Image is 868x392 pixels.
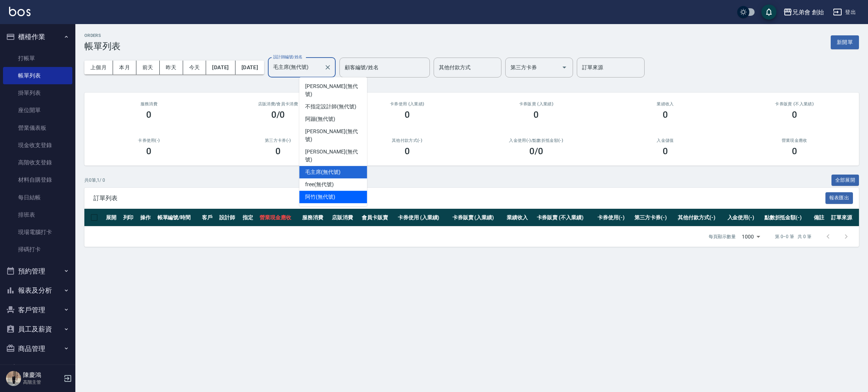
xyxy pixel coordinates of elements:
[223,102,334,106] h2: 店販消費 /會員卡消費
[3,300,72,320] button: 客戶管理
[3,319,72,339] button: 員工及薪資
[596,209,633,226] th: 卡券使用(-)
[761,5,776,20] button: save
[305,168,341,176] span: 毛主席 (無代號)
[831,35,859,49] button: 新開單
[481,102,592,106] h2: 卡券販賣 (入業績)
[23,379,61,386] p: 高階主管
[451,209,505,226] th: 卡券販賣 (入業績)
[330,209,360,226] th: 店販消費
[84,61,113,74] button: 上個月
[93,138,205,143] h2: 卡券使用(-)
[146,109,151,120] h3: 0
[3,84,72,102] a: 掛單列表
[3,189,72,206] a: 每日結帳
[831,38,859,46] a: 新開單
[3,154,72,171] a: 高階收支登錄
[305,103,356,111] span: 不指定設計師 (無代號)
[275,146,281,156] h3: 0
[305,128,361,143] span: [PERSON_NAME] (無代號)
[146,146,151,156] h3: 0
[84,177,105,184] p: 共 0 筆, 1 / 0
[300,209,330,226] th: 服務消費
[121,209,139,226] th: 列印
[775,233,811,240] p: 第 0–0 筆 共 0 筆
[138,209,156,226] th: 操作
[529,146,543,156] h3: 0 /0
[241,209,258,226] th: 指定
[305,115,335,123] span: 阿蹦 (無代號)
[812,209,829,226] th: 備註
[831,175,859,186] button: 全部展開
[792,8,824,17] div: 兄弟會 創始
[3,241,72,258] a: 掃碼打卡
[223,138,334,143] h2: 第三方卡券(-)
[136,61,160,74] button: 前天
[780,5,827,20] button: 兄弟會 創始
[3,137,72,154] a: 現金收支登錄
[3,223,72,241] a: 現場電腦打卡
[792,109,797,120] h3: 0
[633,209,676,226] th: 第三方卡券(-)
[533,109,539,120] h3: 0
[113,61,136,74] button: 本月
[610,102,721,106] h2: 業績收入
[23,371,61,379] h5: 陳慶鴻
[763,209,812,226] th: 點數折抵金額(-)
[183,61,206,74] button: 今天
[739,226,763,247] div: 1000
[3,27,72,47] button: 櫃檯作業
[830,5,859,19] button: 登出
[726,209,763,226] th: 入金使用(-)
[739,138,850,143] h2: 營業現金應收
[93,194,825,202] span: 訂單列表
[6,371,21,386] img: Person
[535,209,596,226] th: 卡券販賣 (不入業績)
[709,233,736,240] p: 每頁顯示數量
[235,61,264,74] button: [DATE]
[663,146,668,156] h3: 0
[156,209,200,226] th: 帳單編號/時間
[505,209,535,226] th: 業績收入
[3,281,72,300] button: 報表及分析
[84,33,121,38] h2: ORDERS
[206,61,235,74] button: [DATE]
[200,209,217,226] th: 客戶
[3,171,72,188] a: 材料自購登錄
[3,119,72,137] a: 營業儀表板
[160,61,183,74] button: 昨天
[663,109,668,120] h3: 0
[792,146,797,156] h3: 0
[258,209,300,226] th: 營業現金應收
[322,62,333,73] button: Clear
[104,209,121,226] th: 展開
[825,192,853,204] button: 報表匯出
[3,261,72,281] button: 預約管理
[84,41,121,52] h3: 帳單列表
[271,109,285,120] h3: 0/0
[3,339,72,359] button: 商品管理
[558,61,570,73] button: Open
[405,146,410,156] h3: 0
[305,148,361,164] span: [PERSON_NAME] (無代號)
[825,194,853,201] a: 報表匯出
[305,193,335,201] span: 阿竹 (無代號)
[610,138,721,143] h2: 入金儲值
[351,102,463,106] h2: 卡券使用 (入業績)
[3,102,72,119] a: 座位開單
[273,54,303,60] label: 設計師編號/姓名
[9,7,31,16] img: Logo
[481,138,592,143] h2: 入金使用(-) /點數折抵金額(-)
[360,209,396,226] th: 會員卡販賣
[3,67,72,84] a: 帳單列表
[305,82,361,98] span: [PERSON_NAME] (無代號)
[351,138,463,143] h2: 其他付款方式(-)
[305,181,334,188] span: free (無代號)
[405,109,410,120] h3: 0
[396,209,451,226] th: 卡券使用 (入業績)
[829,209,859,226] th: 訂單來源
[93,102,205,106] h3: 服務消費
[3,50,72,67] a: 打帳單
[217,209,241,226] th: 設計師
[3,358,72,378] button: 行銷工具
